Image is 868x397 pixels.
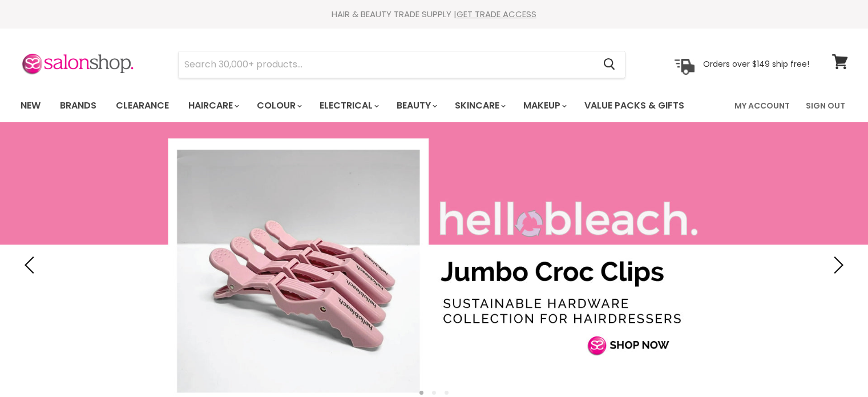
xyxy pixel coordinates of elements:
[515,94,574,118] a: Makeup
[388,94,444,118] a: Beauty
[6,89,862,122] nav: Main
[179,51,595,78] input: Search
[595,51,625,78] button: Search
[703,59,809,69] p: Orders over $149 ship free!
[457,8,536,20] a: GET TRADE ACCESS
[576,94,693,118] a: Value Packs & Gifts
[12,89,710,122] ul: Main menu
[20,254,43,276] button: Previous
[311,94,386,118] a: Electrical
[432,391,436,395] li: Page dot 2
[178,51,625,78] form: Product
[180,94,246,118] a: Haircare
[248,94,309,118] a: Colour
[445,391,449,395] li: Page dot 3
[107,94,177,118] a: Clearance
[728,94,797,118] a: My Account
[446,94,512,118] a: Skincare
[419,391,423,395] li: Page dot 1
[12,94,49,118] a: New
[6,9,862,20] div: HAIR & BEAUTY TRADE SUPPLY |
[825,254,848,276] button: Next
[799,94,852,118] a: Sign Out
[51,94,105,118] a: Brands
